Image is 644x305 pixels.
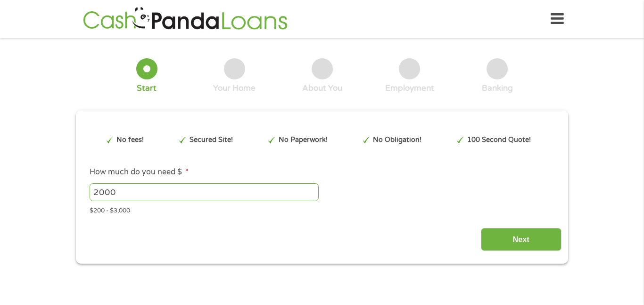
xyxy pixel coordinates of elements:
[90,167,189,177] label: How much do you need $
[190,135,233,145] p: Secured Site!
[481,228,561,251] input: Next
[482,83,513,94] div: Banking
[90,203,554,216] div: $200 - $3,000
[279,135,328,145] p: No Paperwork!
[373,135,421,145] p: No Obligation!
[116,135,144,145] p: No fees!
[302,83,342,94] div: About You
[467,135,531,145] p: 100 Second Quote!
[80,6,290,32] img: GetLoanNow Logo
[385,83,434,94] div: Employment
[137,83,157,94] div: Start
[213,83,256,94] div: Your Home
